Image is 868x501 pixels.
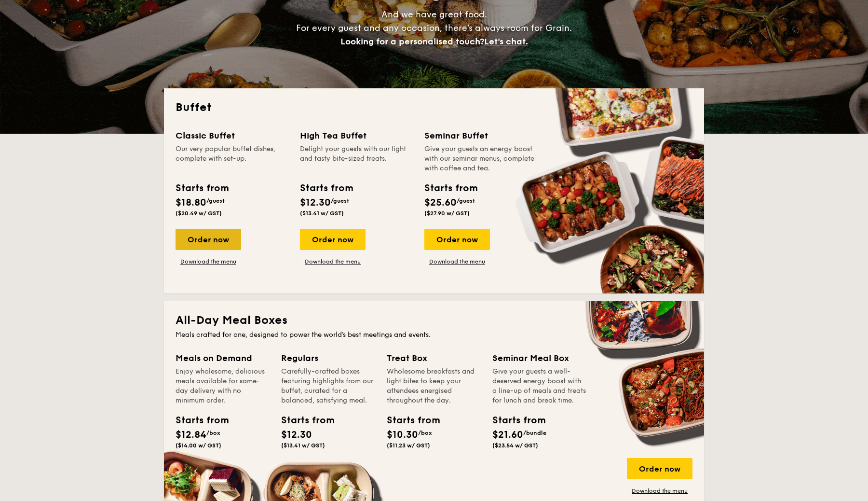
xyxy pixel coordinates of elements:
[176,413,219,428] div: Starts from
[176,351,270,365] div: Meals on Demand
[281,367,375,405] div: Carefully-crafted boxes featuring highlights from our buffet, curated for a balanced, satisfying ...
[300,229,366,250] div: Order now
[424,258,490,265] a: Download the menu
[331,197,349,204] span: /guest
[424,144,537,173] div: Give your guests an energy boost with our seminar menus, complete with coffee and tea.
[300,210,344,217] span: ($13.41 w/ GST)
[418,430,432,436] span: /box
[176,442,221,449] span: ($14.00 w/ GST)
[523,430,546,436] span: /bundle
[424,129,537,142] div: Seminar Buffet
[176,100,692,115] h2: Buffet
[387,351,481,365] div: Treat Box
[176,367,270,405] div: Enjoy wholesome, delicious meals available for same-day delivery with no minimum order.
[484,36,528,47] span: Let's chat.
[176,210,222,217] span: ($20.49 w/ GST)
[176,313,692,328] h2: All-Day Meal Boxes
[176,129,288,142] div: Classic Buffet
[492,351,586,365] div: Seminar Meal Box
[281,351,375,365] div: Regulars
[300,144,413,173] div: Delight your guests with our light and tasty bite-sized treats.
[176,429,206,441] span: $12.84
[387,367,481,405] div: Wholesome breakfasts and light bites to keep your attendees energised throughout the day.
[296,9,572,47] span: And we have great food. For every guest and any occasion, there’s always room for Grain.
[424,229,490,250] div: Order now
[176,144,288,173] div: Our very popular buffet dishes, complete with set-up.
[387,429,418,441] span: $10.30
[300,129,413,142] div: High Tea Buffet
[492,429,523,441] span: $21.60
[176,181,228,195] div: Starts from
[206,430,220,436] span: /box
[424,181,477,195] div: Starts from
[176,330,692,340] div: Meals crafted for one, designed to power the world's best meetings and events.
[281,442,325,449] span: ($13.41 w/ GST)
[424,197,457,209] span: $25.60
[206,197,225,204] span: /guest
[457,197,475,204] span: /guest
[492,367,586,405] div: Give your guests a well-deserved energy boost with a line-up of meals and treats for lunch and br...
[627,458,692,479] div: Order now
[492,413,536,428] div: Starts from
[300,181,353,195] div: Starts from
[281,413,325,428] div: Starts from
[176,197,206,209] span: $18.80
[300,197,331,209] span: $12.30
[387,413,430,428] div: Starts from
[340,36,484,47] span: Looking for a personalised touch?
[176,229,241,250] div: Order now
[424,210,470,217] span: ($27.90 w/ GST)
[300,258,366,265] a: Download the menu
[387,442,430,449] span: ($11.23 w/ GST)
[176,258,241,265] a: Download the menu
[627,487,692,495] a: Download the menu
[281,429,312,441] span: $12.30
[492,442,538,449] span: ($23.54 w/ GST)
